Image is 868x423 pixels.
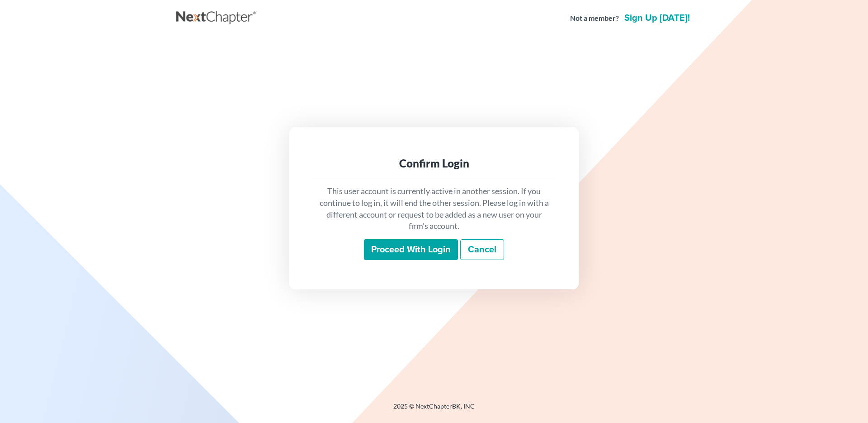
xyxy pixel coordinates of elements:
[623,14,692,23] a: Sign up [DATE]!
[318,156,550,171] div: Confirm Login
[364,239,458,260] input: Proceed with login
[318,186,550,232] p: This user account is currently active in another session. If you continue to log in, it will end ...
[176,402,692,418] div: 2025 © NextChapterBK, INC
[460,239,504,260] a: Cancel
[570,13,619,23] strong: Not a member?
